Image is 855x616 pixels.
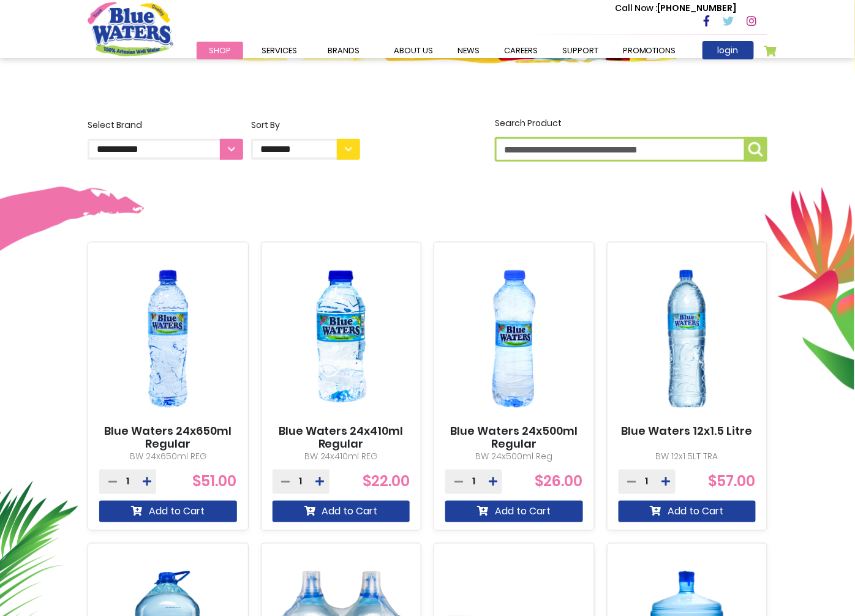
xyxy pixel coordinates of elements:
[709,471,756,492] span: $57.00
[88,139,243,160] select: Select Brand
[262,45,297,56] span: Services
[445,253,583,425] img: Blue Waters 24x500ml Regular
[88,119,243,160] label: Select Brand
[99,451,237,464] p: BW 24x650ml REG
[445,425,583,451] a: Blue Waters 24x500ml Regular
[273,451,410,464] p: BW 24x410ml REG
[445,501,583,522] button: Add to Cart
[445,451,583,464] p: BW 24x500ml Reg
[328,45,360,56] span: Brands
[251,139,360,160] select: Sort By
[744,137,767,162] button: Search Product
[273,425,410,451] a: Blue Waters 24x410ml Regular
[492,42,550,59] a: careers
[619,253,756,425] img: Blue Waters 12x1.5 Litre
[622,425,753,438] a: Blue Waters 12x1.5 Litre
[363,471,410,492] span: $22.00
[99,425,237,451] a: Blue Waters 24x650ml Regular
[611,42,688,59] a: Promotions
[619,501,756,522] button: Add to Cart
[615,2,658,14] span: Call Now :
[495,137,767,162] input: Search Product
[273,253,410,425] img: Blue Waters 24x410ml Regular
[99,501,237,522] button: Add to Cart
[99,253,237,425] img: Blue Waters 24x650ml Regular
[193,471,237,492] span: $51.00
[445,42,492,59] a: News
[702,41,754,59] a: login
[251,119,360,132] div: Sort By
[619,451,756,464] p: BW 12x1.5LT TRA
[209,45,231,56] span: Shop
[382,42,445,59] a: about us
[495,117,767,162] label: Search Product
[535,471,583,492] span: $26.00
[550,42,611,59] a: support
[748,142,763,157] img: search-icon.png
[615,2,737,15] p: [PHONE_NUMBER]
[273,501,410,522] button: Add to Cart
[88,2,173,56] a: store logo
